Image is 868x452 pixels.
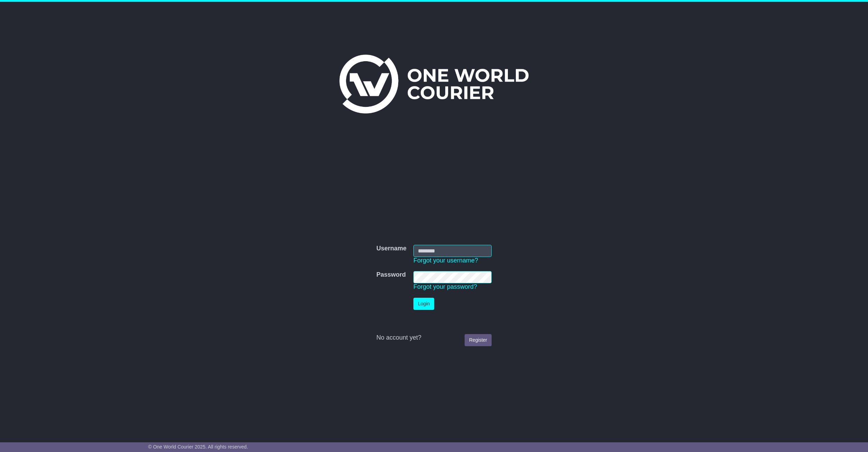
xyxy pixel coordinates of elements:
[413,283,477,290] a: Forgot your password?
[413,298,434,310] button: Login
[376,271,406,279] label: Password
[413,257,478,264] a: Forgot your username?
[148,444,248,450] span: © One World Courier 2025. All rights reserved.
[376,334,492,342] div: No account yet?
[339,55,528,113] img: One World
[376,245,406,252] label: Username
[465,334,492,346] a: Register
